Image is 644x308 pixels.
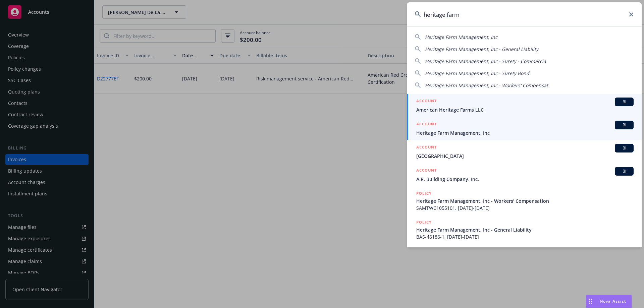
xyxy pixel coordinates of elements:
[618,99,631,105] span: BI
[416,98,437,106] h5: ACCOUNT
[416,226,634,233] span: Heritage Farm Management, Inc - General Liability
[425,82,548,88] span: Heritage Farm Management, Inc - Workers' Compensat
[416,176,634,183] span: A.R. Building Company, Inc.
[407,163,642,186] a: ACCOUNTBIA.R. Building Company, Inc.
[618,145,631,151] span: BI
[416,121,437,129] h5: ACCOUNT
[407,186,642,215] a: POLICYHeritage Farm Management, Inc - Workers' CompensationSAMTWC1055101, [DATE]-[DATE]
[586,295,594,308] div: Drag to move
[407,94,642,117] a: ACCOUNTBIAmerican Heritage Farms LLC
[416,129,634,136] span: Heritage Farm Management, Inc
[416,152,634,160] span: [GEOGRAPHIC_DATA]
[416,106,634,113] span: American Heritage Farms LLC
[407,215,642,244] a: POLICYHeritage Farm Management, Inc - General LiabilityBAS-46186-1, [DATE]-[DATE]
[425,34,497,40] span: Heritage Farm Management, Inc
[618,168,631,174] span: BI
[416,197,634,204] span: Heritage Farm Management, Inc - Workers' Compensation
[618,122,631,128] span: BI
[425,58,546,64] span: Heritage Farm Management, Inc - Surety - Commercia
[407,117,642,140] a: ACCOUNTBIHeritage Farm Management, Inc
[416,219,432,226] h5: POLICY
[416,233,634,240] span: BAS-46186-1, [DATE]-[DATE]
[586,295,632,308] button: Nova Assist
[416,144,437,152] h5: ACCOUNT
[416,190,432,197] h5: POLICY
[425,46,538,52] span: Heritage Farm Management, Inc - General Liability
[407,2,642,26] input: Search...
[416,167,437,175] h5: ACCOUNT
[407,140,642,163] a: ACCOUNTBI[GEOGRAPHIC_DATA]
[416,204,634,211] span: SAMTWC1055101, [DATE]-[DATE]
[425,70,529,76] span: Heritage Farm Management, Inc - Surety Bond
[600,298,626,304] span: Nova Assist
